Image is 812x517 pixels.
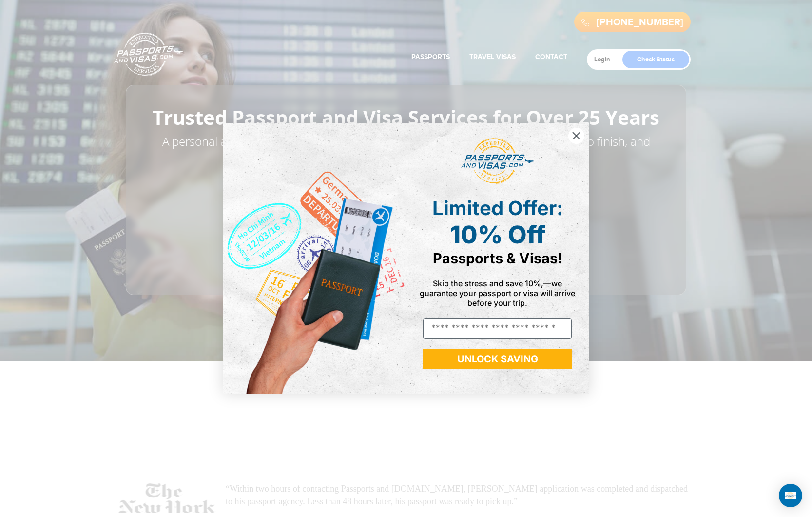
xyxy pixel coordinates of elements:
[461,138,534,184] img: passports and visas
[568,127,585,144] button: Close dialog
[779,484,802,507] div: Open Intercom Messenger
[420,278,575,308] span: Skip the stress and save 10%,—we guarantee your passport or visa will arrive before your trip.
[423,349,572,369] button: UNLOCK SAVING
[223,123,406,393] img: de9cda0d-0715-46ca-9a25-073762a91ba7.png
[432,196,563,220] span: Limited Offer:
[450,220,545,249] span: 10% Off
[433,250,562,267] span: Passports & Visas!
